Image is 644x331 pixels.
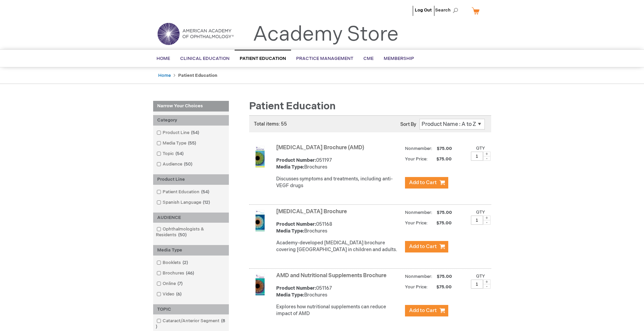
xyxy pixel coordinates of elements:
[276,176,402,189] p: Discusses symptoms and treatments, including anti-VEGF drugs
[155,161,195,168] a: Audience50
[276,145,364,151] a: [MEDICAL_DATA] Brochure (AMD)
[174,291,183,297] span: 6
[157,56,170,61] span: Home
[429,284,453,290] span: $75.00
[276,272,386,279] a: AMD and Nutritional Supplements Brochure
[155,151,186,157] a: Topic54
[471,152,483,161] input: Qty
[384,56,414,61] span: Membership
[405,177,448,189] button: Add to Cart
[253,22,399,47] a: Academy Store
[400,122,416,127] label: Sort By
[276,157,316,163] strong: Product Number:
[153,213,229,223] div: AUDIENCE
[436,146,453,151] span: $75.00
[276,292,304,298] strong: Media Type:
[276,157,402,171] div: 051197 Brochures
[186,140,198,146] span: 55
[409,243,437,250] span: Add to Cart
[276,240,402,253] p: Academy-developed [MEDICAL_DATA] brochure covering [GEOGRAPHIC_DATA] in children and adults.
[181,260,190,265] span: 2
[155,260,191,266] a: Booklets2
[296,56,353,61] span: Practice Management
[409,179,437,186] span: Add to Cart
[471,280,483,289] input: Qty
[155,270,197,277] a: Brochures46
[155,318,227,330] a: Cataract/Anterior Segment8
[153,245,229,256] div: Media Type
[276,208,347,215] a: [MEDICAL_DATA] Brochure
[153,115,229,126] div: Category
[155,291,184,297] a: Video6
[155,189,212,195] a: Patient Education54
[153,101,229,112] strong: Narrow Your Choices
[276,304,402,317] p: Explores how nutritional supplements can reduce impact of AMD
[276,285,316,291] strong: Product Number:
[276,221,316,227] strong: Product Number:
[276,164,304,170] strong: Media Type:
[405,208,432,217] strong: Nonmember:
[249,210,271,231] img: Amblyopia Brochure
[155,199,213,206] a: Spanish Language12
[435,3,461,17] span: Search
[249,146,271,168] img: Age-Related Macular Degeneration Brochure (AMD)
[153,304,229,315] div: TOPIC
[249,100,336,112] span: Patient Education
[429,220,453,226] span: $75.00
[201,200,212,205] span: 12
[405,156,428,162] strong: Your Price:
[176,232,188,238] span: 50
[415,7,432,13] a: Log Out
[156,318,225,329] span: 8
[476,146,485,151] label: Qty
[178,73,217,78] strong: Patient Education
[436,274,453,279] span: $75.00
[158,73,171,78] a: Home
[276,228,304,234] strong: Media Type:
[405,241,448,252] button: Add to Cart
[189,130,201,135] span: 54
[409,307,437,314] span: Add to Cart
[363,56,374,61] span: CME
[182,161,194,167] span: 50
[276,221,402,235] div: 051168 Brochures
[184,270,196,276] span: 46
[436,210,453,215] span: $75.00
[155,226,227,238] a: Ophthalmologists & Residents50
[153,174,229,185] div: Product Line
[429,156,453,162] span: $75.00
[405,305,448,316] button: Add to Cart
[199,189,211,195] span: 54
[471,216,483,225] input: Qty
[155,140,199,147] a: Media Type55
[180,56,230,61] span: Clinical Education
[405,220,428,226] strong: Your Price:
[174,151,185,156] span: 54
[405,272,432,281] strong: Nonmember:
[476,209,485,215] label: Qty
[176,281,184,286] span: 7
[254,121,287,127] span: Total items: 55
[405,284,428,290] strong: Your Price:
[405,145,432,153] strong: Nonmember:
[476,273,485,279] label: Qty
[155,281,185,287] a: Online7
[155,130,202,136] a: Product Line54
[276,285,402,299] div: 051167 Brochures
[249,274,271,295] img: AMD and Nutritional Supplements Brochure
[240,56,286,61] span: Patient Education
